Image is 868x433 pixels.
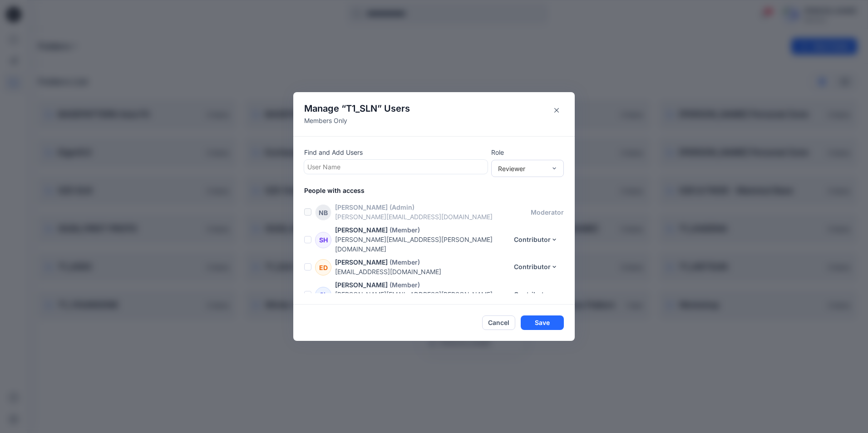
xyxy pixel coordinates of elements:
[549,103,564,118] button: Close
[491,148,564,157] p: Role
[482,315,515,330] button: Cancel
[531,207,564,217] p: moderator
[315,259,331,276] div: ED
[335,290,508,309] p: [PERSON_NAME][EMAIL_ADDRESS][PERSON_NAME][DOMAIN_NAME]
[335,225,388,235] p: [PERSON_NAME]
[335,212,531,221] p: [PERSON_NAME][EMAIL_ADDRESS][DOMAIN_NAME]
[390,280,420,290] p: (Member)
[304,116,410,125] p: Members Only
[304,148,488,157] p: Find and Add Users
[390,202,414,212] p: (Admin)
[521,315,564,330] button: Save
[508,287,564,302] button: Contributor
[335,202,388,212] p: [PERSON_NAME]
[508,232,564,247] button: Contributor
[335,280,388,290] p: [PERSON_NAME]
[315,287,331,303] div: SL
[335,235,508,254] p: [PERSON_NAME][EMAIL_ADDRESS][PERSON_NAME][DOMAIN_NAME]
[315,232,331,248] div: SH
[335,257,388,267] p: [PERSON_NAME]
[508,260,564,274] button: Contributor
[335,267,508,276] p: [EMAIL_ADDRESS][DOMAIN_NAME]
[346,103,377,114] span: T1_SLN
[498,164,546,173] div: Reviewer
[304,103,410,114] h4: Manage “ ” Users
[390,257,420,267] p: (Member)
[390,225,420,235] p: (Member)
[315,204,331,221] div: NB
[304,186,575,195] p: People with access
